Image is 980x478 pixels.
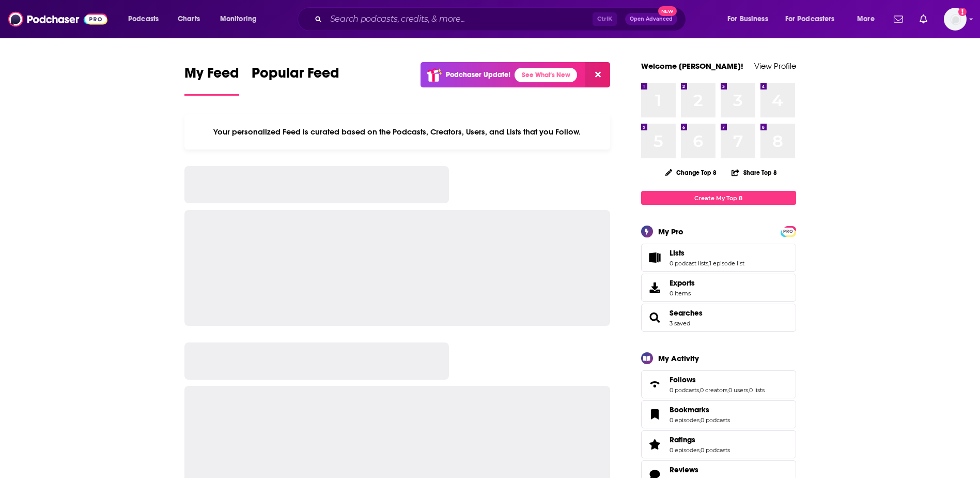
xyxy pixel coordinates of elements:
span: Bookmarks [641,400,796,428]
a: Searches [645,310,665,325]
a: 0 podcasts [670,386,699,394]
button: open menu [720,11,781,27]
span: New [658,6,677,16]
span: Logged in as WE_Broadcast [944,8,967,31]
span: Popular Feed [252,64,339,88]
span: , [699,416,701,424]
span: Lists [670,248,685,258]
a: PRO [782,227,795,235]
a: Lists [645,250,665,265]
a: Bookmarks [645,407,665,422]
button: Change Top 8 [659,166,723,179]
div: Search podcasts, credits, & more... [307,7,696,31]
a: Searches [670,308,703,318]
button: open menu [779,11,850,27]
span: Lists [641,244,796,272]
svg: Add a profile image [958,8,967,16]
span: Reviews [670,465,698,474]
button: open menu [213,11,270,27]
span: Podcasts [128,12,159,26]
span: Follows [670,375,696,384]
span: Ratings [670,435,695,444]
span: My Feed [184,64,239,88]
img: User Profile [944,8,967,31]
input: Search podcasts, credits, & more... [326,11,593,27]
span: , [699,446,701,454]
a: Show notifications dropdown [915,10,931,28]
img: Podchaser - Follow, Share and Rate Podcasts [8,9,107,29]
a: Follows [670,375,765,384]
a: 0 episodes [670,446,699,454]
a: Ratings [645,437,665,452]
a: Ratings [670,435,730,444]
span: For Business [727,12,768,26]
button: Share Top 8 [731,162,777,183]
span: Monitoring [220,12,257,26]
span: , [748,386,749,394]
a: 0 lists [749,386,765,394]
span: Ctrl K [593,12,617,26]
a: Popular Feed [252,64,339,96]
a: Create My Top 8 [641,191,796,205]
span: Exports [670,278,695,288]
a: 0 episodes [670,416,699,424]
span: PRO [782,228,795,235]
a: Reviews [670,465,730,474]
a: Bookmarks [670,405,730,414]
div: Your personalized Feed is curated based on the Podcasts, Creators, Users, and Lists that you Follow. [184,114,611,150]
span: 0 items [670,290,695,297]
a: Welcome [PERSON_NAME]! [641,61,743,71]
span: Charts [178,12,200,26]
a: 0 podcast lists [670,260,708,267]
span: , [708,260,709,267]
span: Open Advanced [630,17,673,22]
span: , [699,386,700,394]
span: Ratings [641,430,796,458]
a: My Feed [184,64,239,96]
div: My Activity [658,353,699,363]
p: Podchaser Update! [446,70,510,79]
a: 0 creators [700,386,727,394]
a: Charts [171,11,206,27]
span: , [727,386,728,394]
span: Follows [641,370,796,398]
a: 0 podcasts [701,446,730,454]
button: Open AdvancedNew [625,13,677,25]
a: 0 podcasts [701,416,730,424]
a: 0 users [728,386,748,394]
a: View Profile [754,61,796,71]
a: Lists [670,248,744,258]
button: open menu [850,11,888,27]
span: Bookmarks [670,405,709,414]
div: My Pro [658,227,683,236]
button: open menu [121,11,172,27]
a: 1 episode list [709,260,744,267]
a: Follows [645,377,665,392]
button: Show profile menu [944,8,967,31]
span: More [857,12,875,26]
a: Show notifications dropdown [890,10,907,28]
span: Exports [645,280,665,295]
span: For Podcasters [785,12,835,26]
a: 3 saved [670,320,690,327]
a: Exports [641,274,796,302]
span: Searches [641,304,796,332]
a: See What's New [515,68,577,82]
